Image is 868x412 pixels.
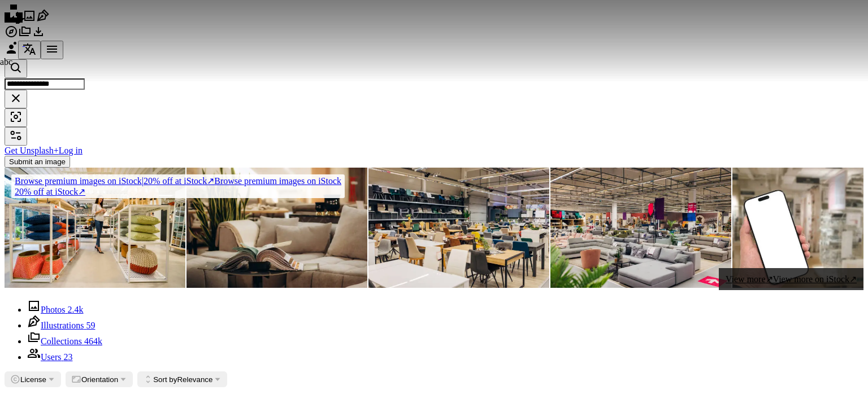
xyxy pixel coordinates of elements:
[63,352,72,362] span: 23
[5,168,351,205] a: Browse premium images on iStock|20% off at iStock↗Browse premium images on iStock20% off at iStock↗
[81,375,118,384] span: Orientation
[726,274,773,284] span: View more ↗
[27,305,84,314] a: Photos 2.4k
[5,127,27,146] button: Filters
[5,156,70,168] button: Submit an image
[773,274,857,284] span: View more on iStock ↗
[41,41,63,59] button: Menu
[5,59,863,127] form: Find visuals sitewide
[5,371,61,387] button: License
[5,146,59,155] a: Get Unsplash+
[86,321,95,330] span: 59
[36,15,50,24] a: Illustrations
[15,176,214,186] span: 20% off at iStock ↗
[27,321,95,330] a: Illustrations 59
[153,375,177,384] span: Sort by
[153,375,212,384] span: Relevance
[66,371,133,387] button: Orientation
[5,90,27,108] button: Clear
[18,41,41,59] button: Language
[59,146,83,155] a: Log in
[5,59,27,78] button: Search Unsplash
[368,168,549,288] img: A large selection of dining tables in the department store
[5,108,27,127] button: Visual search
[5,168,185,288] img: Happy woman shopping at a home decor store
[186,168,367,288] img: Close-up woman choosing fabrics swatches for sofa in store. Interior designer looking materials f...
[68,305,84,314] span: 2.4k
[15,176,144,186] span: Browse premium images on iStock |
[719,268,863,290] a: View more↗View more on iStock↗
[18,30,32,40] a: Collections
[23,15,36,24] a: Photos
[27,352,72,362] a: Users 23
[137,371,227,387] button: Sort byRelevance
[550,168,731,288] img: Furniture store with many sofas, armchairs and other furniture in different colors and materials
[27,336,102,346] a: Collections 464k
[32,30,45,40] a: Download History
[20,375,46,384] span: License
[84,336,102,346] span: 464k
